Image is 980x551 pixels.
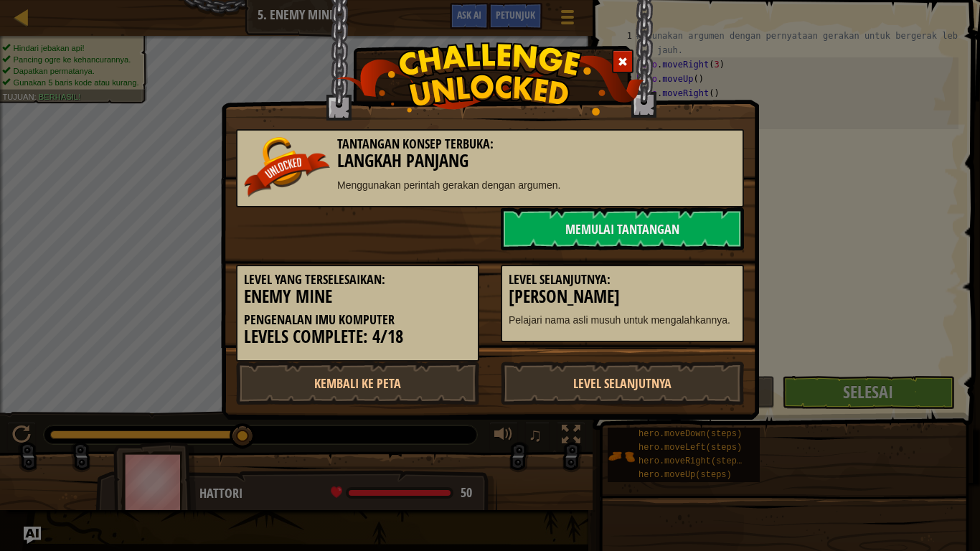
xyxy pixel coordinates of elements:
p: Pelajari nama asli musuh untuk mengalahkannya. [509,313,736,327]
h3: Enemy Mine [244,287,471,306]
h5: Level Selanjutnya: [509,273,736,287]
h3: Levels Complete: 4/18 [244,327,471,347]
span: Tantangan Konsep Terbuka: [337,135,494,153]
a: Kembali ke Peta [236,362,479,405]
a: Level Selanjutnya [501,362,744,405]
h3: [PERSON_NAME] [509,287,736,306]
h3: Langkah Panjang [244,151,736,171]
img: challenge_unlocked.png [336,42,644,116]
h5: Pengenalan Imu Komputer [244,313,471,327]
a: Memulai Tantangan [501,207,744,250]
p: Menggunakan perintah gerakan dengan argumen. [244,178,736,192]
h5: Level yang terselesaikan: [244,273,471,287]
img: unlocked_banner.png [244,137,330,197]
